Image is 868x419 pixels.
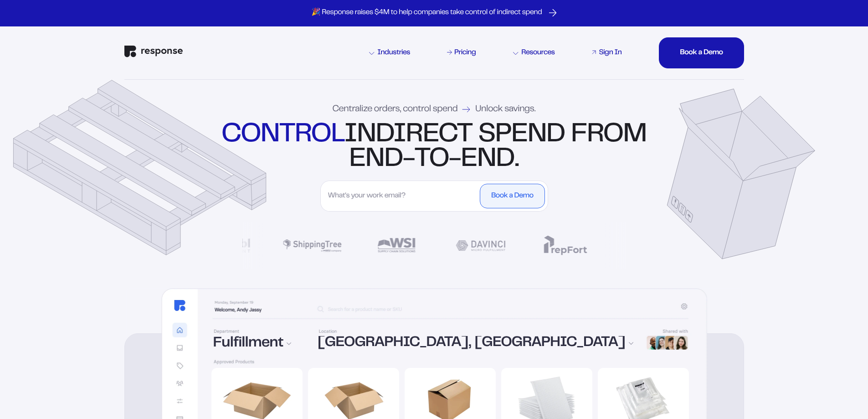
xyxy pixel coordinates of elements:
[333,105,536,114] div: Centralize orders, control spend
[318,336,634,351] div: [GEOGRAPHIC_DATA], [GEOGRAPHIC_DATA]
[221,123,344,147] strong: control
[475,105,535,114] span: Unlock savings.
[480,184,544,208] button: Book a Demo
[491,192,533,200] div: Book a Demo
[599,49,621,57] div: Sign In
[590,47,623,58] a: Sign In
[312,8,542,18] p: 🎉 Response raises $4M to help companies take control of indirect spend
[659,37,744,68] button: Book a DemoBook a DemoBook a DemoBook a DemoBook a Demo
[454,49,476,57] div: Pricing
[680,49,723,57] div: Book a Demo
[446,47,478,58] a: Pricing
[124,46,183,60] a: Response Home
[324,184,478,208] input: What's your work email?
[219,123,649,172] div: indirect spend from end-to-end.
[213,336,307,351] div: Fulfillment
[124,46,183,57] img: Response Logo
[513,49,555,57] div: Resources
[369,49,410,57] div: Industries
